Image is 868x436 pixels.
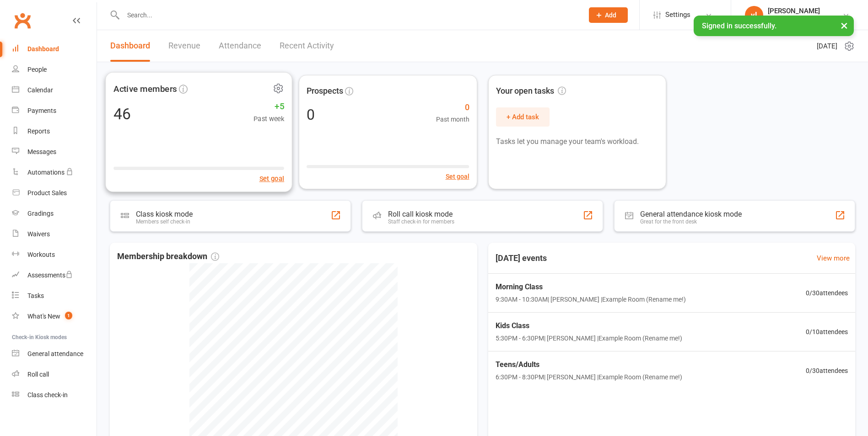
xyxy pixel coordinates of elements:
[12,183,97,203] a: Product Sales
[12,203,97,224] a: Gradings
[27,148,56,155] div: Messages
[168,30,200,62] a: Revenue
[307,107,315,122] div: 0
[253,100,284,113] span: +5
[136,218,193,225] div: Members self check-in
[27,210,54,217] div: Gradings
[12,385,97,405] a: Class kiosk mode
[745,6,763,24] div: vl
[768,7,842,15] div: [PERSON_NAME]
[27,313,60,320] div: What's New
[12,121,97,142] a: Reports
[496,372,682,382] span: 6:30PM - 8:30PM | [PERSON_NAME] | Example Room (Rename me!)
[496,281,686,293] span: Morning Class
[27,292,44,299] div: Tasks
[12,245,97,265] a: Workouts
[27,251,55,258] div: Workouts
[589,7,628,23] button: Add
[496,107,550,127] button: + Add task
[280,30,334,62] a: Recent Activity
[436,114,469,124] span: Past month
[12,265,97,286] a: Assessments
[806,366,848,376] span: 0 / 30 attendees
[496,85,566,98] span: Your open tasks
[665,5,690,25] span: Settings
[27,86,53,94] div: Calendar
[12,39,97,59] a: Dashboard
[110,30,150,62] a: Dashboard
[702,21,776,30] span: Signed in successfully.
[113,106,131,122] div: 46
[768,15,842,23] div: greater western muay thai
[12,101,97,121] a: Payments
[12,344,97,364] a: General attendance kiosk mode
[817,41,837,52] span: [DATE]
[27,350,83,357] div: General attendance
[27,271,73,279] div: Assessments
[219,30,261,62] a: Attendance
[65,312,72,319] span: 1
[806,327,848,337] span: 0 / 10 attendees
[605,11,616,19] span: Add
[836,16,852,35] button: ×
[436,101,469,114] span: 0
[496,294,686,304] span: 9:30AM - 10:30AM | [PERSON_NAME] | Example Room (Rename me!)
[27,128,50,135] div: Reports
[496,333,682,343] span: 5:30PM - 6:30PM | [PERSON_NAME] | Example Room (Rename me!)
[27,169,65,176] div: Automations
[496,359,682,371] span: Teens/Adults
[640,210,742,218] div: General attendance kiosk mode
[27,391,68,399] div: Class check-in
[27,189,67,197] div: Product Sales
[12,306,97,327] a: What's New1
[446,171,469,181] button: Set goal
[12,80,97,101] a: Calendar
[817,253,850,264] a: View more
[113,82,177,96] span: Active members
[12,162,97,183] a: Automations
[136,210,193,218] div: Class kiosk mode
[640,218,742,225] div: Great for the front desk
[496,320,682,332] span: Kids Class
[27,66,47,73] div: People
[11,9,34,32] a: Clubworx
[27,107,56,114] div: Payments
[259,173,285,184] button: Set goal
[806,288,848,298] span: 0 / 30 attendees
[27,371,49,378] div: Roll call
[388,210,454,218] div: Roll call kiosk mode
[307,85,343,98] span: Prospects
[120,9,577,21] input: Search...
[27,230,50,238] div: Waivers
[12,364,97,385] a: Roll call
[117,250,219,263] span: Membership breakdown
[488,250,554,266] h3: [DATE] events
[27,45,59,53] div: Dashboard
[388,218,454,225] div: Staff check-in for members
[12,224,97,245] a: Waivers
[253,113,284,124] span: Past week
[12,142,97,162] a: Messages
[496,136,658,148] p: Tasks let you manage your team's workload.
[12,286,97,306] a: Tasks
[12,59,97,80] a: People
